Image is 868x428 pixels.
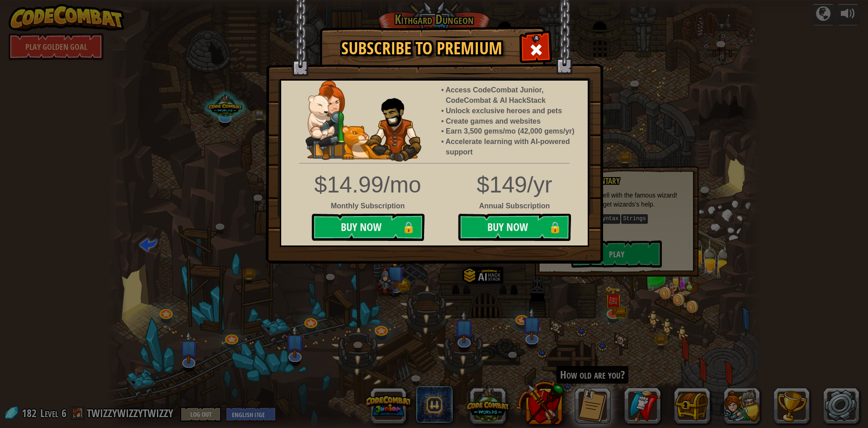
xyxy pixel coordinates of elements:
button: Buy Now🔒 [458,214,571,241]
li: Create games and websites [446,116,579,127]
li: Unlock exclusive heroes and pets [446,106,579,116]
img: anya-and-nando-pet.webp [306,81,421,162]
div: $149/yr [274,169,594,201]
li: Earn 3,500 gems/mo (42,000 gems/yr) [446,126,579,137]
div: Monthly Subscription [308,201,428,212]
div: Annual Subscription [274,201,594,212]
div: $14.99/mo [308,169,428,201]
li: Accelerate learning with AI-powered support [446,137,579,158]
li: Access CodeCombat Junior, CodeCombat & AI HackStack [446,85,579,106]
h1: Subscribe to Premium [329,39,514,58]
button: Buy Now🔒 [311,214,425,241]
